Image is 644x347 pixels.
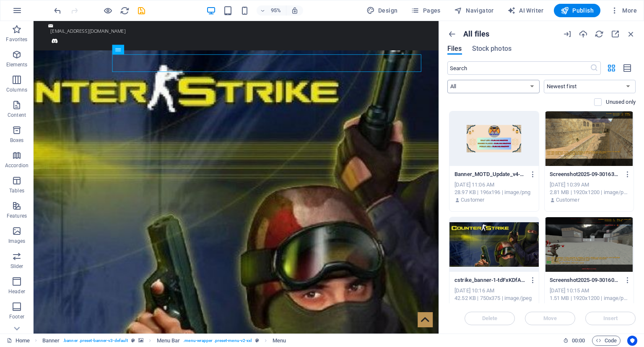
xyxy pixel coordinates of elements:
[408,4,444,17] button: Pages
[120,6,130,16] i: Reload page
[461,196,484,204] p: Customer
[454,171,526,178] p: Banner_MOTD_Update_v4-Z2rULOUgnySspCCkohpKcA-yXQNB0LxpXkWn-1MCTxqlA.png
[563,336,585,346] h6: Session time
[463,29,489,39] p: All files
[63,336,128,346] span: . banner .preset-banner-v3-default
[579,29,588,39] i: Upload
[550,181,629,189] div: [DATE] 10:39 AM
[7,213,27,219] p: Features
[606,98,636,106] p: Displays only files that are not in use on the website. Files added during this session can still...
[461,302,484,310] p: Customer
[550,171,621,178] p: Screenshot2025-09-30163555-6CH6iwrsqXQ12ceJtR82og.png
[157,336,180,346] span: Click to select. Double-click to edit
[137,6,146,16] i: Save (Ctrl+S)
[138,338,143,343] i: This element contains a background
[592,336,621,346] button: Code
[183,336,252,346] span: . menu-wrapper .preset-menu-v2-xxl
[447,44,462,54] span: Files
[42,336,286,346] nav: breadcrumb
[255,338,259,343] i: This element is a customizable preset
[578,337,579,344] span: :
[53,6,62,16] i: Undo: Change pages (Ctrl+Z)
[451,4,497,17] button: Navigator
[550,189,629,196] div: 2.81 MB | 1920x1200 | image/png
[554,4,600,17] button: Publish
[610,29,620,39] i: Maximize
[6,61,28,68] p: Elements
[447,29,457,39] i: Show all folders
[454,181,534,189] div: [DATE] 11:06 AM
[136,5,146,16] button: save
[610,6,637,15] span: More
[9,187,24,194] p: Tables
[627,336,637,346] button: Usercentrics
[10,263,23,270] p: Slider
[363,4,401,17] div: Design (Ctrl+Alt+Y)
[561,6,594,15] span: Publish
[9,313,24,320] p: Footer
[550,287,629,294] div: [DATE] 10:15 AM
[10,137,24,144] p: Boxes
[8,112,26,118] p: Content
[6,36,27,43] p: Favorites
[103,5,113,16] button: Click here to leave preview mode and continue editing
[269,5,283,16] h6: 95%
[6,87,27,93] p: Columns
[454,189,534,196] div: 28.97 KB | 196x196 | image/png
[273,336,286,346] span: Click to select. Double-click to edit
[8,288,25,295] p: Header
[572,336,585,346] span: 00 00
[366,6,398,15] span: Design
[472,44,512,54] span: Stock photos
[447,61,590,75] input: Search
[550,276,621,284] p: Screenshot2025-09-30160740-_8BDQSa-cz88a8u1_7WZZw.png
[363,4,401,17] button: Design
[626,29,636,39] i: Close
[563,29,572,39] i: URL import
[8,238,26,244] p: Images
[504,4,547,17] button: AI Writer
[119,5,130,16] button: reload
[556,196,579,204] p: Customer
[596,336,617,346] span: Code
[507,6,544,15] span: AI Writer
[454,276,526,284] p: cstrike_banner-1-tdFxKDfAJTpuqD3IZ7m-Ug.jpg
[7,336,30,346] a: Click to cancel selection. Double-click to open Pages
[42,336,60,346] span: Click to select. Double-click to edit
[556,302,579,310] p: Customer
[52,5,62,16] button: undo
[5,162,29,169] p: Accordion
[454,287,534,294] div: [DATE] 10:16 AM
[550,294,629,302] div: 1.51 MB | 1920x1200 | image/png
[607,4,640,17] button: More
[291,7,299,14] i: On resize automatically adjust zoom level to fit chosen device.
[257,5,286,16] button: 95%
[454,6,494,15] span: Navigator
[131,338,135,343] i: This element is a customizable preset
[595,29,604,39] i: Reload
[411,6,440,15] span: Pages
[454,294,534,302] div: 42.52 KB | 750x375 | image/jpeg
